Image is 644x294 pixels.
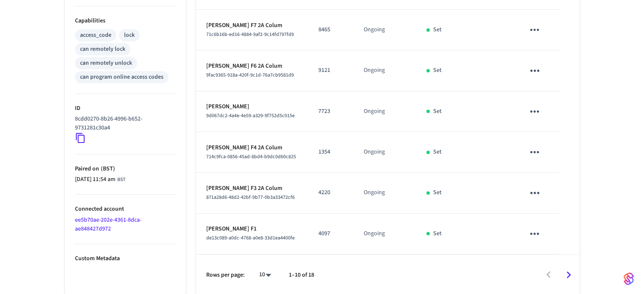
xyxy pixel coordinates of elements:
[318,25,343,34] p: 8465
[75,254,176,263] p: Custom Metadata
[206,62,298,71] p: [PERSON_NAME] F6 2A Colum
[318,229,343,238] p: 4097
[353,173,416,213] td: Ongoing
[206,234,295,242] span: de13c089-a0dc-4768-a0e8-33d1ea4400fe
[75,115,172,132] p: 8cdd0270-8b26-4996-b652-9731281c30a4
[206,21,298,30] p: [PERSON_NAME] F7 2A Colum
[318,107,343,116] p: 7723
[80,59,132,68] div: can remotely unlock
[80,31,111,40] div: access_code
[75,175,116,184] span: [DATE] 11:54 am
[80,45,125,54] div: can remotely lock
[206,225,298,234] p: [PERSON_NAME] F1
[124,31,135,40] div: lock
[99,165,115,173] span: ( BST )
[206,271,245,280] p: Rows per page:
[318,188,343,197] p: 4220
[206,194,295,201] span: 871a28d6-48d2-42bf-9b77-0b3a33472cf6
[75,104,176,113] p: ID
[353,50,416,91] td: Ongoing
[289,271,314,280] p: 1–10 of 18
[75,16,176,25] p: Capabilities
[75,205,176,214] p: Connected account
[80,73,163,82] div: can program online access codes
[255,269,275,281] div: 10
[318,66,343,75] p: 9121
[433,148,442,157] p: Set
[433,25,442,34] p: Set
[75,175,125,184] div: Europe/London
[353,10,416,50] td: Ongoing
[206,31,294,38] span: 71c6b16b-ed16-4884-9af2-9c14fd797fd9
[206,102,298,111] p: [PERSON_NAME]
[353,91,416,132] td: Ongoing
[206,143,298,152] p: [PERSON_NAME] F4 2A Colum
[206,153,296,160] span: 714c9fca-0856-45ad-8bd4-b9dc0d60c825
[318,148,343,157] p: 1354
[75,216,141,233] a: ee5b70ae-202e-4361-8dca-ae848427d972
[206,112,295,119] span: 9d067dc2-4a4e-4e59-a329-9f752d5c015e
[75,165,176,173] p: Paired on
[433,229,442,238] p: Set
[353,132,416,173] td: Ongoing
[206,184,298,193] p: [PERSON_NAME] F3 2A Colum
[117,176,125,184] span: BST
[433,188,442,197] p: Set
[206,71,294,79] span: 9fac9365-918a-420f-9c1d-76a7cb9581d9
[433,66,442,75] p: Set
[624,272,634,286] img: SeamLogoGradient.69752ec5.svg
[353,214,416,254] td: Ongoing
[433,107,442,116] p: Set
[558,265,578,285] button: Go to next page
